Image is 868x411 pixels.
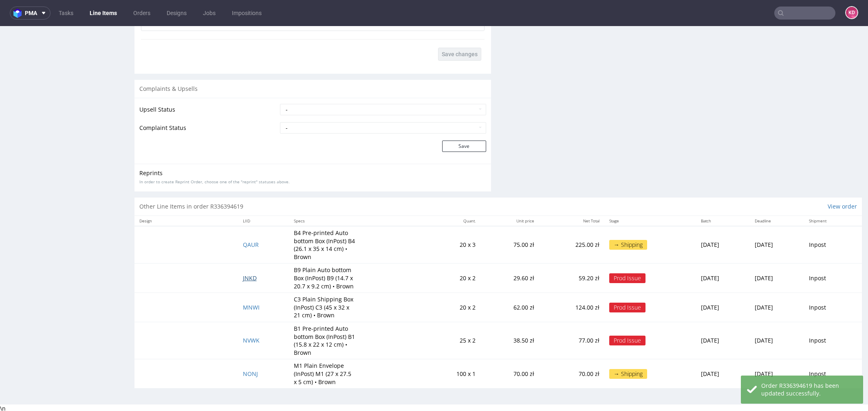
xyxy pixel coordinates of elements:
a: Tasks [54,7,78,20]
div: Prod Issue [609,277,645,286]
th: Stage [604,190,696,200]
td: Inpost [804,296,862,333]
p: C3 Plain Shipping Box (InPost) C3 (45 x 32 x 21 cm) • Brown [294,269,355,293]
td: 225.00 zł [539,200,604,237]
td: [DATE] [696,333,750,362]
p: Reprints [139,143,486,151]
a: Line Items [85,7,122,20]
td: Inpost [804,200,862,237]
a: Designs [162,7,192,20]
td: 38.50 zł [480,296,539,333]
td: [DATE] [696,267,750,296]
td: [DATE] [750,296,804,333]
td: Complaint Status [139,95,278,114]
button: Save [442,114,486,126]
td: Inpost [804,267,862,296]
td: [DATE] [750,200,804,237]
td: [DATE] [750,333,804,362]
a: NVWK [243,310,260,318]
td: 124.00 zł [539,267,604,296]
th: Unit price [480,190,539,200]
td: 77.00 zł [539,296,604,333]
a: NONJ [243,344,258,352]
td: [DATE] [696,296,750,333]
th: LIID [238,190,289,200]
td: 20 x 3 [425,200,480,237]
div: Prod Issue [609,247,645,257]
td: 70.00 zł [539,333,604,362]
p: B1 Pre-printed Auto bottom Box (InPost) B1 (15.8 x 22 x 12 cm) • Brown [294,299,355,330]
td: Inpost [804,237,862,267]
td: 29.60 zł [480,237,539,267]
a: JNKD [243,248,257,256]
th: Design [134,190,238,200]
div: Prod Issue [609,310,645,319]
p: B9 Plain Auto bottom Box (InPost) B9 (14.7 x 20.7 x 9.2 cm) • Brown [294,240,355,264]
a: Impositions [227,7,267,20]
a: QAUR [243,215,259,222]
th: Batch [696,190,750,200]
div: Order R336394619 has been updated successfully. [761,356,857,371]
div: Complaints & Upsells [134,54,491,72]
td: [DATE] [696,237,750,267]
p: In order to create Reprint Order, choose one of the "reprint" statuses above. [139,153,486,158]
a: MNWI [243,277,260,285]
img: logo [13,9,25,18]
td: 75.00 zł [480,200,539,237]
th: Net Total [539,190,604,200]
a: Jobs [198,7,220,20]
td: [DATE] [750,237,804,267]
div: → Shipping [609,214,647,224]
th: Shipment [804,190,862,200]
td: 20 x 2 [425,237,480,267]
td: 62.00 zł [480,267,539,296]
td: 20 x 2 [425,267,480,296]
th: Quant. [425,190,480,200]
td: 100 x 1 [425,333,480,362]
td: Inpost [804,333,862,362]
p: B4 Pre-printed Auto bottom Box (InPost) B4 (26.1 x 35 x 14 cm) • Brown [294,203,355,235]
th: Deadline [750,190,804,200]
a: Orders [128,7,155,20]
button: pma [10,7,51,20]
a: View order [828,176,857,185]
p: Other Line Items in order R336394619 [139,176,243,185]
span: pma [25,10,37,16]
td: [DATE] [750,267,804,296]
td: 59.20 zł [539,237,604,267]
td: 25 x 2 [425,296,480,333]
td: 70.00 zł [480,333,539,362]
td: [DATE] [696,200,750,237]
p: M1 Plain Envelope (InPost) M1 (27 x 27.5 x 5 cm) • Brown [294,336,355,360]
figcaption: KD [846,7,857,18]
td: Upsell Status [139,77,278,95]
div: → Shipping [609,343,647,353]
th: Specs [289,190,425,200]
